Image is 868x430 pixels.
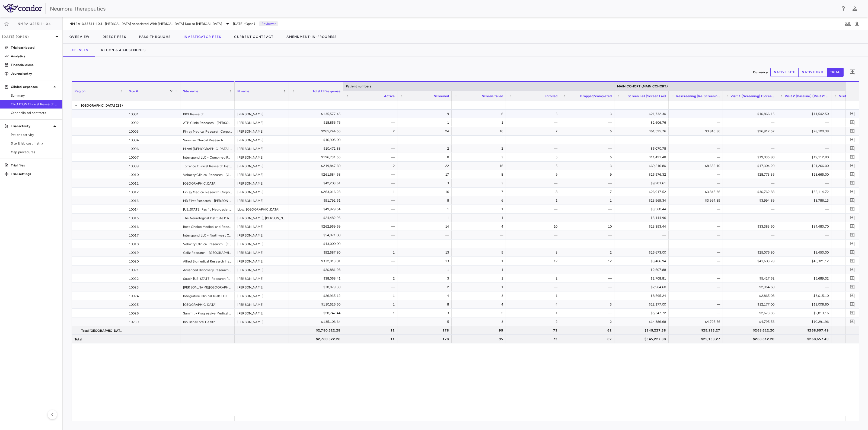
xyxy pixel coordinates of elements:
[827,68,844,77] button: trial
[235,153,289,161] div: [PERSON_NAME]
[126,188,180,196] div: 10012
[180,127,235,135] div: Finlay Medical Research Corporation - [GEOGRAPHIC_DATA]
[235,291,289,300] div: [PERSON_NAME]
[619,170,666,179] div: $25,576.32
[850,206,855,212] svg: Add comment
[511,162,557,170] div: 5
[619,144,666,153] div: $5,070.78
[565,118,612,127] div: —
[728,170,774,179] div: $28,773.36
[384,94,395,98] span: Active
[126,300,180,308] div: 10025
[11,54,58,59] p: Analytics
[849,171,856,178] button: Add comment
[126,231,180,239] div: 10017
[457,136,503,144] div: —
[11,132,58,137] span: Patient activity
[565,136,612,144] div: —
[18,22,51,26] span: NMRA-323511-104
[81,101,115,110] span: [GEOGRAPHIC_DATA]
[850,172,855,177] svg: Add comment
[63,44,95,57] button: Expenses
[850,319,855,324] svg: Add comment
[849,318,856,325] button: Add comment
[233,21,255,26] span: [DATE] (Open)
[235,274,289,283] div: [PERSON_NAME]
[482,94,503,98] span: Screen-failed
[180,317,235,326] div: Bio Behavioral Health
[674,127,720,136] div: $3,845.36
[235,127,289,135] div: [PERSON_NAME]
[674,144,720,153] div: —
[850,224,855,229] svg: Add comment
[235,300,289,308] div: [PERSON_NAME]
[728,136,774,144] div: —
[580,94,612,98] span: Dropped/completed
[348,153,395,162] div: —
[457,118,503,127] div: 1
[50,5,837,13] div: Neumora Therapeutics
[511,170,557,179] div: 9
[126,144,180,153] div: 10006
[728,196,774,205] div: $3,994.89
[75,89,85,93] span: Region
[294,179,340,188] div: $42,203.61
[565,127,612,136] div: 5
[849,205,856,213] button: Add comment
[235,205,289,213] div: Liow, [GEOGRAPHIC_DATA]
[294,162,340,170] div: $219,847.60
[850,180,855,186] svg: Add comment
[126,265,180,274] div: 10021
[848,68,857,77] button: Add comment
[850,120,855,125] svg: Add comment
[95,44,152,57] button: Recon & Adjustments
[235,170,289,179] div: [PERSON_NAME]
[402,127,449,136] div: 24
[180,274,235,283] div: South [US_STATE] Research Phase I-IV
[126,283,180,291] div: 10023
[348,127,395,136] div: 2
[180,179,235,187] div: [GEOGRAPHIC_DATA]
[235,222,289,231] div: [PERSON_NAME]
[235,110,289,118] div: [PERSON_NAME]
[348,162,395,170] div: 2
[402,179,449,188] div: 3
[849,127,856,135] button: Add comment
[850,284,855,290] svg: Add comment
[280,30,343,43] button: Amendment-In-Progress
[2,34,54,39] p: [DATE] (Open)
[180,196,235,205] div: MD First Research - [PERSON_NAME]
[126,136,180,144] div: 10004
[294,136,340,144] div: $16,905.00
[126,309,180,317] div: 10026
[235,309,289,317] div: [PERSON_NAME]
[11,150,58,155] span: Map procedures
[235,317,289,326] div: [PERSON_NAME]
[348,136,395,144] div: —
[402,153,449,162] div: 8
[850,155,855,160] svg: Add comment
[180,300,235,308] div: [GEOGRAPHIC_DATA]
[674,153,720,162] div: —
[294,127,340,136] div: $265,244.56
[782,162,829,170] div: $21,266.00
[782,144,829,153] div: —
[180,214,235,222] div: The Neurological Institute P A
[235,248,289,257] div: [PERSON_NAME]
[619,162,666,170] div: $69,216.80
[457,196,503,205] div: 6
[782,153,829,162] div: $19,112.80
[402,170,449,179] div: 17
[235,265,289,274] div: [PERSON_NAME]
[457,188,503,196] div: 7
[798,68,827,77] button: native cro
[619,196,666,205] div: $23,969.34
[402,196,449,205] div: 8
[126,214,180,222] div: 10015
[619,110,666,118] div: $21,732.30
[728,188,774,196] div: $30,762.88
[126,196,180,205] div: 10013
[126,153,180,161] div: 10007
[674,118,720,127] div: —
[849,231,856,239] button: Add comment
